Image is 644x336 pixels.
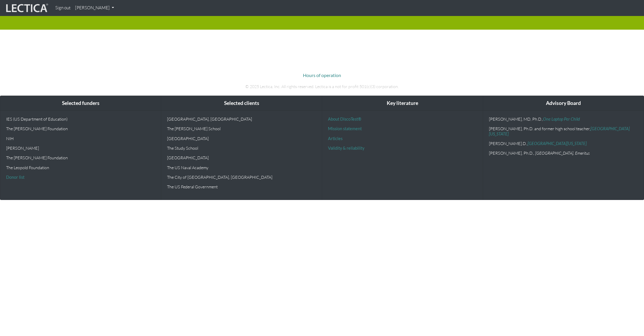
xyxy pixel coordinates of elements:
[6,175,24,180] a: Donor list
[167,126,316,131] p: The [PERSON_NAME] School
[167,136,316,141] p: [GEOGRAPHIC_DATA]
[533,151,590,156] em: , [GEOGRAPHIC_DATA], Emeritus
[6,117,155,121] p: IES (US Department of Education)
[167,184,316,189] p: The US Federal Government
[161,96,322,111] div: Selected clients
[489,151,638,156] p: [PERSON_NAME], Ph.D.
[528,141,587,146] a: [GEOGRAPHIC_DATA][US_STATE]
[6,146,155,151] p: [PERSON_NAME]
[483,96,644,111] div: Advisory Board
[5,3,48,14] img: lecticalive
[489,141,638,146] p: [PERSON_NAME].D.,
[161,83,484,90] p: © 2025 Lectica, Inc. All rights reserved. Lectica is a not for profit 501(c)(3) corporation.
[0,96,161,111] div: Selected funders
[303,72,341,78] a: Hours of operation
[53,2,73,14] a: Sign out
[328,126,362,131] a: Mission statement
[167,117,316,121] p: [GEOGRAPHIC_DATA], [GEOGRAPHIC_DATA]
[167,155,316,160] p: [GEOGRAPHIC_DATA]
[328,117,361,121] a: About DiscoTest®
[322,96,483,111] div: Key literature
[489,126,630,136] a: [GEOGRAPHIC_DATA][US_STATE]
[489,126,638,136] p: [PERSON_NAME], Ph.D. and former high school teacher,
[167,146,316,151] p: The Study School
[6,126,155,131] p: The [PERSON_NAME] Foundation
[543,117,580,121] a: One Laptop Per Child
[167,165,316,170] p: The US Naval Academy
[6,155,155,160] p: The [PERSON_NAME] Foundation
[489,117,638,121] p: [PERSON_NAME], MD, Ph.D.,
[6,136,155,141] p: NIH
[6,165,155,170] p: The Leopold Foundation
[328,146,364,151] a: Validity & reliability
[73,2,116,14] a: [PERSON_NAME]
[167,175,316,180] p: The City of [GEOGRAPHIC_DATA], [GEOGRAPHIC_DATA]
[328,136,343,141] a: Articles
